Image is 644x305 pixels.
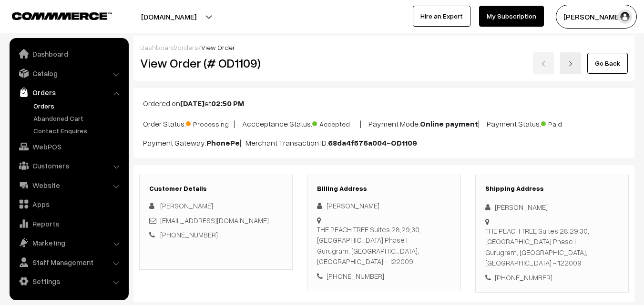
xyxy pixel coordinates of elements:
a: Contact Enquires [31,126,125,136]
a: [EMAIL_ADDRESS][DOMAIN_NAME] [160,216,269,225]
a: Settings [12,273,125,290]
div: / / [140,42,628,52]
b: 68da4f576a004-OD1109 [328,138,417,148]
p: Order Status: | Accceptance Status: | Payment Mode: | Payment Status: [143,117,625,129]
a: [PHONE_NUMBER] [160,230,218,239]
button: [DOMAIN_NAME] [108,5,230,29]
a: COMMMERCE [12,10,95,21]
h3: Shipping Address [485,185,619,193]
img: COMMMERCE [12,12,112,20]
a: Marketing [12,234,125,251]
a: Go Back [587,53,628,74]
a: Abandoned Cart [31,113,125,123]
img: user [618,10,632,24]
div: THE PEACH TREE Suites 28,29,30,[GEOGRAPHIC_DATA] Phase I Gurugram, [GEOGRAPHIC_DATA], [GEOGRAPHIC... [317,224,450,267]
a: orders [177,43,198,51]
b: PhonePe [206,138,240,148]
a: Orders [12,84,125,101]
span: [PERSON_NAME] [160,201,213,210]
a: My Subscription [479,6,544,27]
h2: View Order (# OD1109) [140,56,293,70]
span: Accepted [312,117,360,129]
p: Payment Gateway: | Merchant Transaction ID: [143,137,625,148]
h3: Billing Address [317,185,450,193]
div: THE PEACH TREE Suites 28,29,30,[GEOGRAPHIC_DATA] Phase I Gurugram, [GEOGRAPHIC_DATA], [GEOGRAPHIC... [485,226,619,268]
a: Orders [31,101,125,111]
div: [PHONE_NUMBER] [485,272,619,283]
b: 02:50 PM [211,98,244,108]
h3: Customer Details [149,185,283,193]
span: Paid [541,117,589,129]
b: Online payment [420,119,478,128]
img: right-arrow.png [568,61,573,67]
a: Website [12,177,125,194]
div: [PERSON_NAME] [485,202,619,213]
a: Customers [12,157,125,174]
a: Apps [12,196,125,213]
a: Hire an Expert [413,6,470,27]
a: Dashboard [12,45,125,62]
b: [DATE] [180,98,204,108]
a: Dashboard [140,43,175,51]
a: WebPOS [12,138,125,155]
span: Processing [186,117,234,129]
div: [PERSON_NAME] [317,200,450,211]
a: Staff Management [12,254,125,271]
div: [PHONE_NUMBER] [317,271,450,282]
a: Catalog [12,65,125,82]
button: [PERSON_NAME] [556,5,637,29]
p: Ordered on at [143,98,625,109]
span: View Order [201,43,235,51]
a: Reports [12,215,125,232]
